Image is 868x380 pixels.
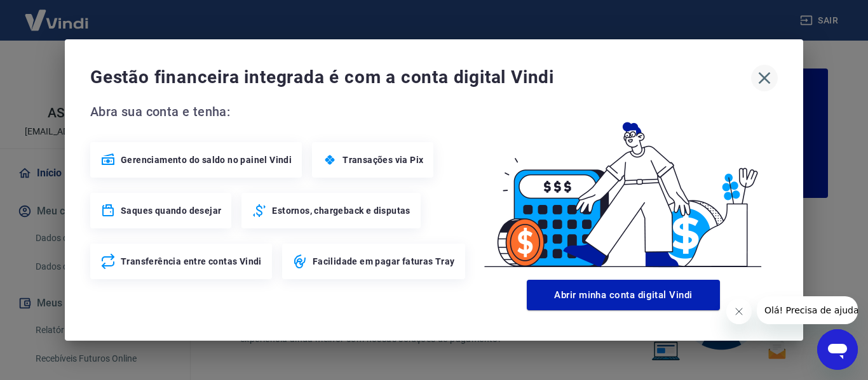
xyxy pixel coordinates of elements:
[121,154,292,166] span: Gerenciamento do saldo no painel Vindi
[272,204,410,217] span: Estornos, chargeback e disputas
[90,65,751,90] span: Gestão financeira integrada é com a conta digital Vindi
[121,204,221,217] span: Saques quando desejar
[527,280,720,310] button: Abrir minha conta digital Vindi
[8,9,107,19] span: Olá! Precisa de ajuda?
[726,299,752,324] iframe: Fechar mensagem
[817,329,858,370] iframe: Botão para abrir a janela de mensagens
[90,102,469,122] span: Abra sua conta e tenha:
[121,255,262,268] span: Transferência entre contas Vindi
[313,255,455,268] span: Facilidade em pagar faturas Tray
[757,296,858,324] iframe: Mensagem da empresa
[342,154,423,166] span: Transações via Pix
[469,102,778,275] img: Good Billing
